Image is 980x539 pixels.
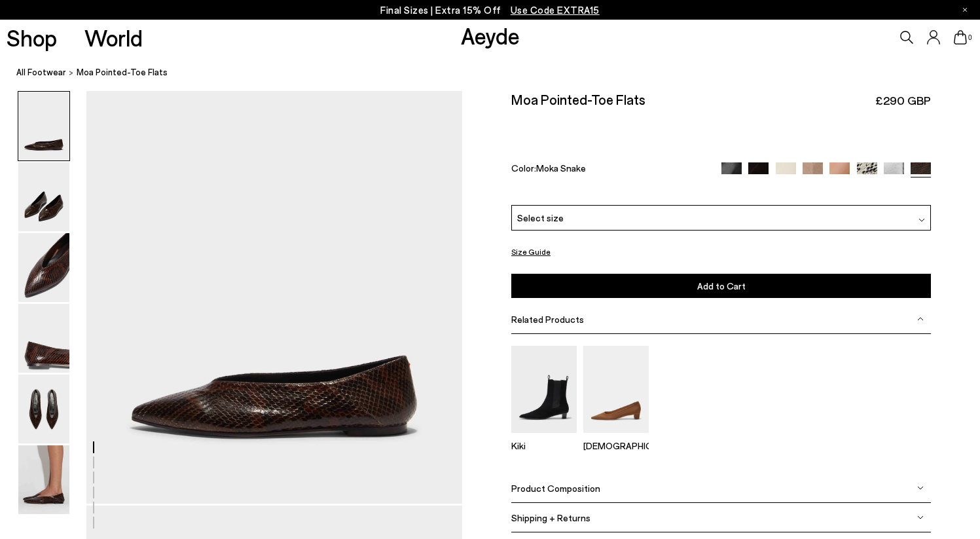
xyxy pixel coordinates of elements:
span: £290 GBP [875,92,931,109]
img: Kiki Suede Chelsea Boots [511,346,577,433]
a: World [84,26,143,49]
span: Add to Cart [697,280,746,291]
img: Moa Pointed-Toe Flats - Image 4 [18,304,69,373]
span: Moa Pointed-Toe Flats [77,65,168,79]
p: Kiki [511,440,577,451]
img: Moa Pointed-Toe Flats - Image 1 [18,92,69,160]
span: Shipping + Returns [511,512,590,523]
h2: Moa Pointed-Toe Flats [511,91,645,107]
nav: breadcrumb [16,55,980,91]
p: Final Sizes | Extra 15% Off [380,2,600,18]
span: Related Products [511,314,584,325]
img: Moa Pointed-Toe Flats - Image 6 [18,445,69,514]
a: Aeyde [461,22,520,49]
div: Color: [511,163,708,178]
p: [DEMOGRAPHIC_DATA] [583,440,649,451]
a: 0 [954,30,967,45]
span: Navigate to /collections/ss25-final-sizes [511,4,600,16]
a: Judi Suede Pointed Pumps [DEMOGRAPHIC_DATA] [583,424,649,451]
a: Shop [7,26,57,49]
button: Add to Cart [511,274,931,298]
a: All Footwear [16,65,66,79]
img: svg%3E [917,514,924,521]
img: svg%3E [917,485,924,491]
span: Product Composition [511,483,600,494]
span: Select size [517,211,564,225]
span: 0 [967,34,973,41]
img: Moa Pointed-Toe Flats - Image 2 [18,162,69,231]
img: svg%3E [917,316,924,323]
img: Moa Pointed-Toe Flats - Image 5 [18,375,69,443]
span: Moka Snake [536,163,586,174]
img: Judi Suede Pointed Pumps [583,346,649,433]
a: Kiki Suede Chelsea Boots Kiki [511,424,577,451]
img: Moa Pointed-Toe Flats - Image 3 [18,233,69,302]
button: Size Guide [511,244,551,261]
img: svg%3E [918,217,925,223]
